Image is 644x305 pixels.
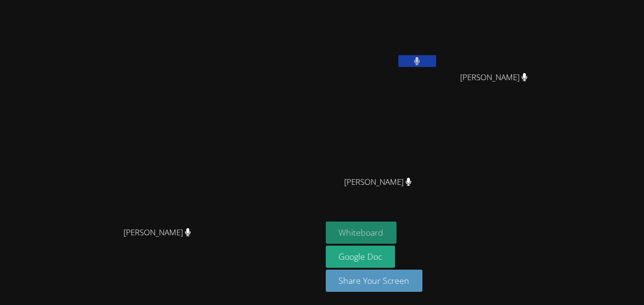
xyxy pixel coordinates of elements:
[326,246,396,268] a: Google Doc
[326,270,423,292] button: Share Your Screen
[124,226,191,239] span: [PERSON_NAME]
[326,222,397,244] button: Whiteboard
[460,71,528,84] span: [PERSON_NAME]
[344,175,412,189] span: [PERSON_NAME]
